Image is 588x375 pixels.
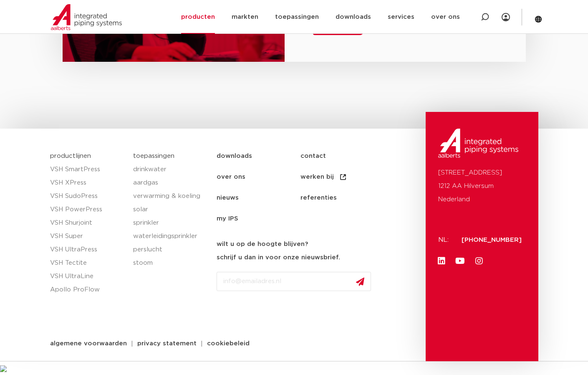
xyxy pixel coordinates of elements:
a: stoom [133,256,208,270]
input: info@emailadres.nl [217,272,371,291]
span: algemene voorwaarden [50,340,127,347]
a: verwarming & koeling [133,190,208,203]
a: contact [300,146,384,167]
a: drinkwater [133,163,208,176]
span: cookiebeleid [207,340,250,347]
p: NL: [438,233,452,247]
a: privacy statement [131,340,203,347]
strong: schrijf u dan in voor onze nieuwsbrief. [217,254,340,261]
span: privacy statement [137,340,197,347]
a: Apollo ProFlow [50,283,125,296]
a: downloads [217,146,300,167]
a: algemene voorwaarden [44,340,133,347]
a: VSH XPress [50,176,125,190]
a: werken bij [300,167,384,187]
a: cookiebeleid [201,340,256,347]
a: solar [133,203,208,216]
a: waterleidingsprinkler [133,230,208,243]
nav: Menu [217,146,421,229]
a: toepassingen [133,153,174,159]
a: my IPS [217,208,300,229]
a: VSH SudoPress [50,190,125,203]
a: sprinkler [133,216,208,230]
a: aardgas [133,176,208,190]
a: over ons [217,167,300,187]
a: VSH Tectite [50,256,125,270]
a: VSH UltraLine [50,270,125,283]
iframe: reCAPTCHA [217,298,343,330]
a: VSH SmartPress [50,163,125,176]
a: perslucht [133,243,208,256]
p: [STREET_ADDRESS] 1212 AA Hilversum Nederland [438,166,526,206]
strong: wilt u op de hoogte blijven? [217,241,308,247]
a: VSH Super [50,230,125,243]
a: nieuws [217,187,300,208]
a: productlijnen [50,153,91,159]
img: send.svg [356,277,364,286]
a: [PHONE_NUMBER] [462,237,522,243]
a: VSH PowerPress [50,203,125,216]
a: VSH UltraPress [50,243,125,256]
a: VSH Shurjoint [50,216,125,230]
a: referenties [300,187,384,208]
